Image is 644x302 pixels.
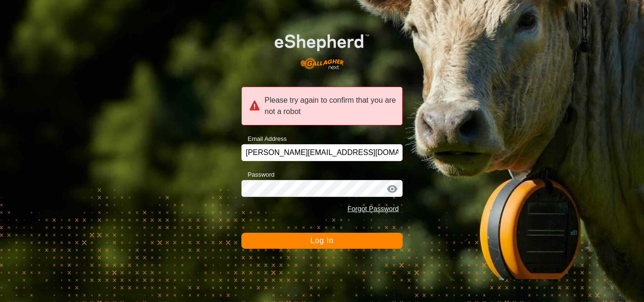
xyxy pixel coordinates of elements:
[257,21,386,75] img: E-shepherd Logo
[310,237,333,245] span: Log In
[241,134,287,144] label: Email Address
[241,233,403,249] button: Log In
[241,144,403,161] input: Email Address
[241,170,274,180] label: Password
[347,205,399,212] a: Forgot Password
[241,87,403,125] div: Please try again to confirm that you are not a robot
